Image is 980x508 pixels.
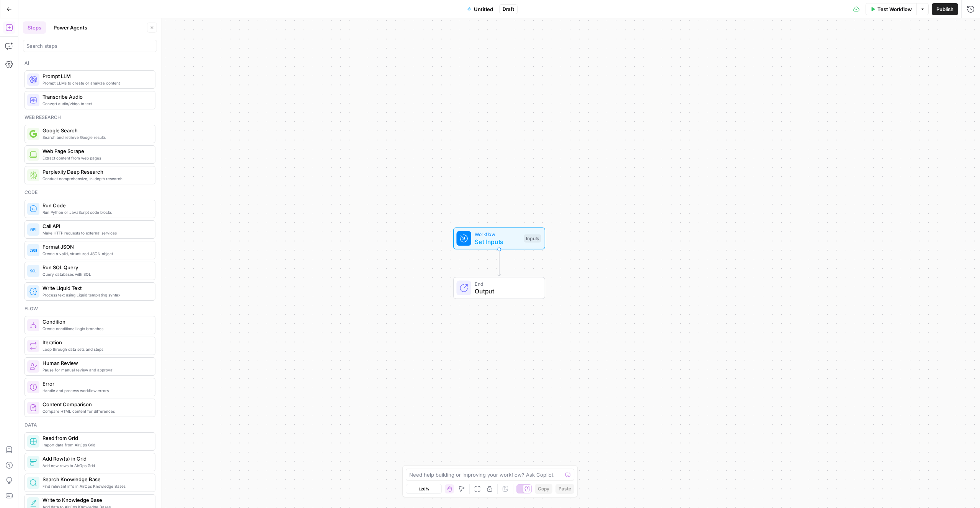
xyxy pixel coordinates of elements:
[475,280,537,287] span: End
[24,305,155,312] div: Flow
[538,485,549,492] span: Copy
[42,462,149,469] span: Add new rows to AirOps Grid
[24,60,155,67] div: Ai
[42,134,149,140] span: Search and retrieve Google results
[42,168,149,176] span: Perplexity Deep Research
[418,486,429,492] span: 120%
[42,251,149,257] span: Create a valid, structured JSON object
[559,485,571,492] span: Paste
[26,42,154,50] input: Search steps
[42,292,149,298] span: Process text using Liquid templating syntax
[42,271,149,277] span: Query databases with SQL
[42,209,149,215] span: Run Python or JavaScript code blocks
[42,475,149,483] span: Search Knowledge Base
[42,483,149,489] span: Find relevant info in AirOps Knowledge Bases
[866,3,916,15] button: Test Workflow
[42,346,149,352] span: Loop through data sets and steps
[42,72,149,80] span: Prompt LLM
[535,484,552,494] button: Copy
[42,359,149,367] span: Human Review
[936,5,954,13] span: Publish
[49,21,92,34] button: Power Agents
[42,243,149,251] span: Format JSON
[498,249,500,276] g: Edge from start to end
[42,326,149,332] span: Create conditional logic branches
[23,21,46,34] button: Steps
[42,496,149,504] span: Write to Knowledge Base
[462,3,498,15] button: Untitled
[42,442,149,448] span: Import data from AirOps Grid
[475,287,537,296] span: Output
[42,455,149,462] span: Add Row(s) in Grid
[42,80,149,86] span: Prompt LLMs to create or analyze content
[428,277,570,299] div: EndOutput
[475,231,520,238] span: Workflow
[42,230,149,236] span: Make HTTP requests to external services
[29,404,37,412] img: vrinnnclop0vshvmafd7ip1g7ohf
[42,202,149,209] span: Run Code
[42,408,149,414] span: Compare HTML content for differences
[42,155,149,161] span: Extract content from web pages
[555,484,574,494] button: Paste
[42,147,149,155] span: Web Page Scrape
[932,3,958,15] button: Publish
[877,5,912,13] span: Test Workflow
[42,380,149,388] span: Error
[475,237,520,246] span: Set Inputs
[42,101,149,107] span: Convert audio/video to text
[42,93,149,101] span: Transcribe Audio
[42,222,149,230] span: Call API
[42,339,149,346] span: Iteration
[42,176,149,182] span: Conduct comprehensive, in-depth research
[428,227,570,249] div: WorkflowSet InputsInputs
[42,388,149,394] span: Handle and process workflow errors
[42,264,149,271] span: Run SQL Query
[42,284,149,292] span: Write Liquid Text
[503,6,514,13] span: Draft
[474,5,493,13] span: Untitled
[24,114,155,121] div: Web research
[42,401,149,408] span: Content Comparison
[42,367,149,373] span: Pause for manual review and approval
[24,189,155,196] div: Code
[42,318,149,326] span: Condition
[524,234,541,243] div: Inputs
[42,434,149,442] span: Read from Grid
[24,422,155,428] div: Data
[42,127,149,134] span: Google Search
